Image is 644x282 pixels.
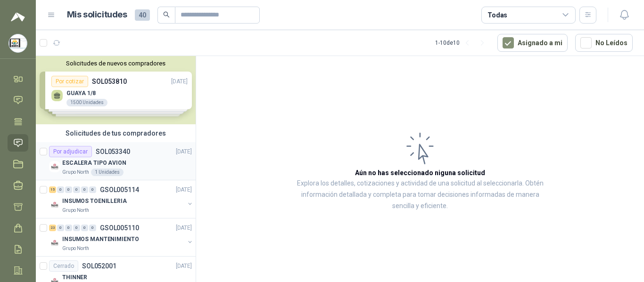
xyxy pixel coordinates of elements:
[176,147,192,156] p: [DATE]
[36,124,196,142] div: Solicitudes de tus compradores
[65,186,72,193] div: 0
[62,169,89,176] p: Grupo North
[73,186,80,193] div: 0
[57,186,64,193] div: 0
[49,146,92,157] div: Por adjudicar
[100,225,139,231] p: GSOL005110
[575,34,633,52] button: No Leídos
[135,9,150,21] span: 40
[49,199,60,210] img: Company Logo
[49,186,56,193] div: 15
[290,178,550,212] p: Explora los detalles, cotizaciones y actividad de una solicitud al seleccionarla. Obtén informaci...
[36,56,196,124] div: Solicitudes de nuevos compradoresPor cotizarSOL053810[DATE] GUAYA 1/81500 UnidadesPor cotizarSOL0...
[62,207,89,214] p: Grupo North
[163,11,170,18] span: search
[36,142,196,180] a: Por adjudicarSOL053340[DATE] Company LogoESCALERA TIPO AVIONGrupo North1 Unidades
[176,185,192,194] p: [DATE]
[176,262,192,271] p: [DATE]
[11,11,25,23] img: Logo peakr
[65,225,72,231] div: 0
[62,273,87,282] p: THINNER
[49,222,194,252] a: 23 0 0 0 0 0 GSOL005110[DATE] Company LogoINSUMOS MANTENIMIENTOGrupo North
[62,245,89,252] p: Grupo North
[497,34,568,52] button: Asignado a mi
[9,34,27,52] img: Company Logo
[100,186,139,193] p: GSOL005114
[49,184,194,214] a: 15 0 0 0 0 0 GSOL005114[DATE] Company LogoINSUMOS TOENILLERIAGrupo North
[57,225,64,231] div: 0
[355,168,485,178] h3: Aún no has seleccionado niguna solicitud
[82,263,116,269] p: SOL052001
[91,169,124,176] div: 1 Unidades
[81,186,88,193] div: 0
[96,148,130,155] p: SOL053340
[62,197,127,206] p: INSUMOS TOENILLERIA
[49,161,60,172] img: Company Logo
[49,260,78,272] div: Cerrado
[435,35,490,50] div: 1 - 10 de 10
[176,224,192,233] p: [DATE]
[487,10,507,20] div: Todas
[89,225,96,231] div: 0
[89,186,96,193] div: 0
[49,237,60,249] img: Company Logo
[81,225,88,231] div: 0
[40,60,192,67] button: Solicitudes de nuevos compradores
[62,235,139,244] p: INSUMOS MANTENIMIENTO
[49,225,56,231] div: 23
[73,225,80,231] div: 0
[62,159,126,168] p: ESCALERA TIPO AVION
[67,8,127,22] h1: Mis solicitudes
